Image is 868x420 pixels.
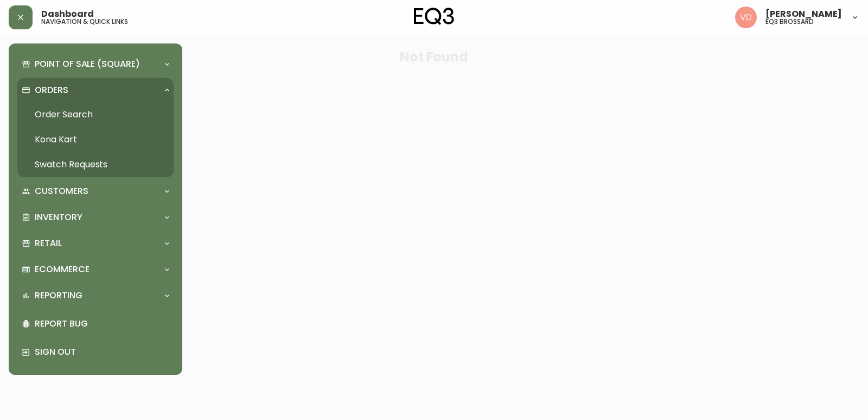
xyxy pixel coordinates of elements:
p: Inventory [35,211,82,223]
div: Sign Out [17,338,174,366]
img: logo [414,8,454,25]
img: 34cbe8de67806989076631741e6a7c6b [735,7,757,28]
div: Report Bug [17,310,174,338]
div: Point of Sale (Square) [17,52,174,76]
div: Ecommerce [17,258,174,281]
p: Point of Sale (Square) [35,58,140,70]
div: Orders [17,78,174,102]
span: Dashboard [41,10,94,18]
p: Retail [35,237,62,249]
a: Swatch Requests [17,152,174,177]
p: Ecommerce [35,264,90,275]
div: Retail [17,231,174,255]
p: Sign Out [35,346,169,358]
p: Report Bug [35,318,169,330]
span: [PERSON_NAME] [765,10,842,18]
p: Customers [35,185,88,197]
h5: eq3 brossard [765,18,814,25]
h5: navigation & quick links [41,18,128,25]
a: Kona Kart [17,127,174,152]
div: Inventory [17,205,174,229]
p: Reporting [35,290,82,302]
a: Order Search [17,102,174,127]
div: Customers [17,179,174,203]
div: Reporting [17,284,174,308]
p: Orders [35,84,68,96]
